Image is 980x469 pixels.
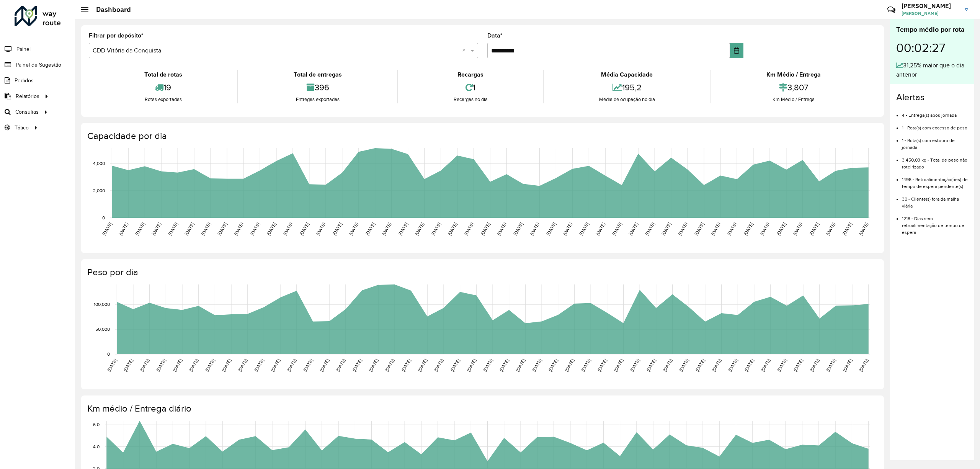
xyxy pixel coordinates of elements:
text: [DATE] [760,358,771,373]
text: [DATE] [433,358,444,373]
h4: Alertas [896,92,968,103]
text: [DATE] [825,222,836,236]
span: Relatórios [16,92,39,100]
li: 3.450,03 kg - Total de peso não roteirizado [902,151,968,170]
text: [DATE] [546,222,557,236]
text: [DATE] [498,358,510,373]
text: [DATE] [417,358,428,373]
div: Média de ocupação no dia [546,96,708,103]
text: [DATE] [515,358,526,373]
text: [DATE] [299,222,310,236]
text: 2,000 [93,188,105,193]
div: Média Capacidade [546,70,708,79]
text: [DATE] [678,358,689,373]
text: [DATE] [200,222,211,236]
text: [DATE] [776,358,787,373]
text: [DATE] [677,222,688,236]
div: 31,25% maior que o dia anterior [896,61,968,79]
text: [DATE] [414,222,425,236]
text: [DATE] [332,222,343,236]
span: Pedidos [15,77,34,85]
span: Clear all [462,46,469,55]
text: [DATE] [629,358,640,373]
div: 3,807 [713,79,874,96]
text: [DATE] [562,222,573,236]
div: Recargas [400,70,541,79]
text: [DATE] [118,222,129,236]
li: 4 - Entrega(s) após jornada [902,106,968,119]
text: [DATE] [368,358,379,373]
h3: [PERSON_NAME] [902,2,959,10]
text: [DATE] [743,358,755,373]
text: [DATE] [841,222,853,236]
div: Entregas exportadas [240,96,395,103]
text: [DATE] [335,358,346,373]
div: Rotas exportadas [91,96,235,103]
text: [DATE] [792,222,803,236]
text: [DATE] [348,222,359,236]
h2: Dashboard [88,5,131,14]
div: Km Médio / Entrega [713,70,874,79]
text: [DATE] [710,222,721,236]
text: [DATE] [578,222,590,236]
text: [DATE] [580,358,591,373]
text: [DATE] [364,222,376,236]
div: 1 [400,79,541,96]
text: [DATE] [237,358,248,373]
text: [DATE] [233,222,244,236]
div: Recargas no dia [400,96,541,103]
text: [DATE] [759,222,770,236]
text: [DATE] [134,222,145,236]
text: [DATE] [351,358,363,373]
text: [DATE] [628,222,639,236]
text: [DATE] [151,222,162,236]
text: 6.0 [93,422,100,427]
text: [DATE] [282,222,293,236]
text: [DATE] [595,222,606,236]
span: Consultas [15,108,39,116]
text: 100,000 [94,302,110,307]
div: Tempo médio por rota [896,25,968,35]
h4: Peso por dia [87,267,876,278]
text: [DATE] [249,222,260,236]
text: [DATE] [743,222,754,236]
text: 4,000 [93,161,105,166]
text: [DATE] [204,358,216,373]
text: [DATE] [480,222,491,236]
span: Tático [15,124,29,132]
text: [DATE] [302,358,314,373]
text: [DATE] [482,358,493,373]
li: 1498 - Retroalimentação(ões) de tempo de espera pendente(s) [902,170,968,190]
text: [DATE] [727,358,738,373]
text: [DATE] [808,222,820,236]
text: [DATE] [101,222,113,236]
text: [DATE] [286,358,297,373]
text: [DATE] [400,358,412,373]
div: 396 [240,79,395,96]
text: [DATE] [171,358,183,373]
text: [DATE] [531,358,542,373]
text: [DATE] [711,358,722,373]
text: [DATE] [858,222,869,236]
text: [DATE] [496,222,507,236]
text: [DATE] [842,358,853,373]
text: [DATE] [319,358,330,373]
text: [DATE] [463,222,474,236]
text: [DATE] [513,222,524,236]
text: [DATE] [466,358,477,373]
text: [DATE] [645,358,657,373]
li: 1 - Rota(s) com estouro de jornada [902,131,968,151]
h4: Capacidade por dia [87,131,876,142]
text: [DATE] [726,222,737,236]
text: [DATE] [217,222,228,236]
text: [DATE] [122,358,134,373]
text: [DATE] [106,358,118,373]
text: [DATE] [139,358,150,373]
text: [DATE] [613,358,624,373]
text: [DATE] [644,222,655,236]
text: [DATE] [611,222,622,236]
div: 19 [91,79,235,96]
text: [DATE] [661,222,672,236]
div: Total de entregas [240,70,395,79]
li: 1 - Rota(s) com excesso de peso [902,119,968,131]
